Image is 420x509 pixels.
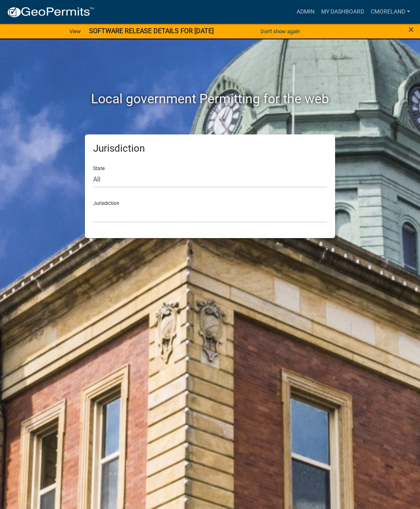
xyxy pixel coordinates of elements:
[257,25,303,38] button: Don't show again
[409,24,414,35] span: ×
[89,27,214,35] strong: SOFTWARE RELEASE DETAILS FOR [DATE]
[293,4,318,20] a: Admin
[93,143,327,155] h5: Jurisdiction
[318,4,367,20] a: My Dashboard
[19,91,401,107] h2: Local government Permitting for the web
[367,4,413,20] a: cmoreland
[66,25,84,38] a: View
[409,25,414,34] button: Close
